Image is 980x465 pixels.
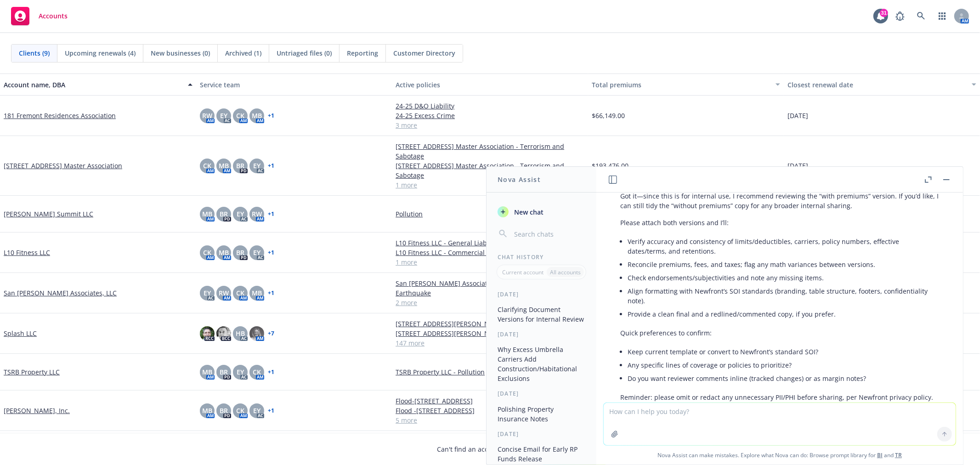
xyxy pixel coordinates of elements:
a: TR [895,451,902,459]
a: Flood -[STREET_ADDRESS] [396,406,584,415]
a: [STREET_ADDRESS][PERSON_NAME] [396,319,584,329]
span: BR [236,248,244,257]
span: Accounts [39,12,68,20]
a: [PERSON_NAME] Summit LLC [4,209,93,219]
button: Why Excess Umbrella Carriers Add Construction/Habitational Exclusions [494,342,589,386]
a: 2 more [396,298,584,307]
span: BR [220,209,228,219]
span: [DATE] [787,161,808,170]
span: BR [236,161,244,170]
span: EY [237,209,244,219]
span: HB [236,329,245,338]
span: MB [202,209,212,219]
span: BR [220,406,228,415]
span: CK [236,288,244,298]
span: CK [236,111,244,120]
a: L10 Fitness LLC - General Liability [396,238,584,248]
span: MB [202,406,212,415]
a: [PERSON_NAME], Inc. [4,406,70,415]
div: [DATE] [487,330,596,338]
a: 3 more [396,120,584,130]
span: EY [204,288,211,298]
div: [DATE] [487,290,596,298]
button: Closest renewal date [784,74,980,96]
a: 1 more [396,257,584,267]
a: + 1 [268,250,274,255]
span: Clients (9) [19,48,50,58]
a: [STREET_ADDRESS] Master Association - Terrorism and Sabotage [396,161,584,180]
span: RW [219,288,229,298]
li: Verify accuracy and consistency of limits/deductibles, carriers, policy numbers, effective dates/... [628,235,939,258]
div: [DATE] [487,390,596,397]
span: MB [202,367,212,377]
span: $66,149.00 [592,111,625,120]
button: New chat [494,204,589,220]
li: Any specific lines of coverage or policies to prioritize? [628,358,939,372]
h1: Nova Assist [498,175,541,184]
button: Polishing Property Insurance Notes [494,402,589,426]
a: L10 Fitness LLC [4,248,50,257]
a: Earthquake [396,288,584,298]
a: + 1 [268,408,274,414]
a: + 7 [268,331,274,336]
a: Flood-[STREET_ADDRESS] [396,396,584,406]
span: MB [219,248,229,257]
span: New chat [512,207,544,217]
a: San [PERSON_NAME] Associates, LLC [4,288,117,298]
li: Align formatting with Newfront’s SOI standards (branding, table structure, footers, confidentiali... [628,284,939,307]
a: + 1 [268,113,274,119]
span: New businesses (0) [151,48,210,58]
li: Reconcile premiums, fees, and taxes; flag any math variances between versions. [628,258,939,271]
img: photo [216,326,231,341]
img: photo [249,326,264,341]
p: Reminder: please omit or redact any unnecessary PII/PHI before sharing, per Newfront privacy policy. [620,392,939,402]
a: 1 more [396,180,584,190]
span: EY [253,248,261,257]
a: TSRB Property LLC [4,367,60,377]
a: Splash LLC [4,329,37,338]
li: Keep current template or convert to Newfront’s standard SOI? [628,345,939,358]
span: BR [220,367,228,377]
a: + 1 [268,369,274,375]
span: Reporting [347,48,378,58]
div: Service team [200,80,389,90]
a: 5 more [396,415,584,425]
span: Archived (1) [225,48,261,58]
p: Quick preferences to confirm: [620,328,939,338]
span: MB [252,288,262,298]
a: [STREET_ADDRESS] Master Association [4,161,122,170]
li: Do you want reviewer comments inline (tracked changes) or as margin notes? [628,372,939,385]
span: EY [220,111,227,120]
input: Search chats [512,227,585,240]
img: photo [200,326,215,341]
a: [STREET_ADDRESS][PERSON_NAME] [396,329,584,338]
span: [DATE] [787,111,808,120]
span: MB [219,161,229,170]
p: Please attach both versions and I’ll: [620,218,939,227]
div: Active policies [396,80,584,90]
div: Account name, DBA [4,80,182,90]
span: Nova Assist can make mistakes. Explore what Nova can do: Browse prompt library for and [600,446,959,465]
a: 24-25 Excess Crime [396,111,584,120]
span: EY [253,406,261,415]
a: Report a Bug [891,7,909,25]
li: Check endorsements/subjectivities and note any missing items. [628,271,939,284]
span: CK [253,367,261,377]
a: TSRB Property LLC - Pollution [396,367,584,377]
div: [DATE] [487,430,596,438]
span: RW [252,209,262,219]
div: 31 [880,9,888,17]
a: + 1 [268,211,274,217]
button: Service team [196,74,392,96]
p: Current account [502,268,544,276]
span: EY [253,161,261,170]
a: 147 more [396,338,584,348]
div: Closest renewal date [787,80,966,90]
button: Active policies [392,74,588,96]
span: RW [202,111,212,120]
button: Clarifying Document Versions for Internal Review [494,302,589,327]
a: + 1 [268,290,274,296]
div: Total premiums [592,80,770,90]
span: CK [203,161,211,170]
